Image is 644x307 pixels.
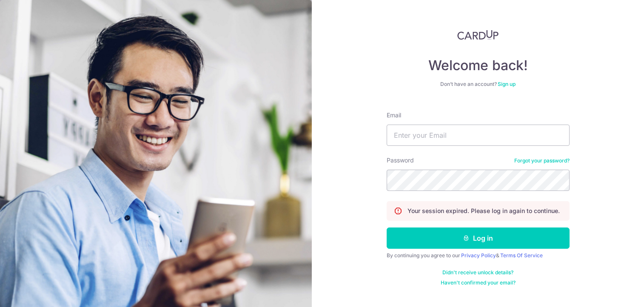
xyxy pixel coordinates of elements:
a: Forgot your password? [514,157,570,164]
a: Sign up [498,81,516,87]
img: CardUp Logo [457,30,499,40]
a: Privacy Policy [461,252,496,259]
input: Enter your Email [387,125,570,146]
h4: Welcome back! [387,57,570,74]
label: Email [387,111,401,119]
a: Haven't confirmed your email? [441,279,516,286]
div: By continuing you agree to our & [387,252,570,259]
button: Log in [387,227,570,249]
p: Your session expired. Please log in again to continue. [407,207,560,215]
label: Password [387,156,414,165]
div: Don’t have an account? [387,81,570,88]
a: Terms Of Service [500,252,543,259]
a: Didn't receive unlock details? [442,269,513,276]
